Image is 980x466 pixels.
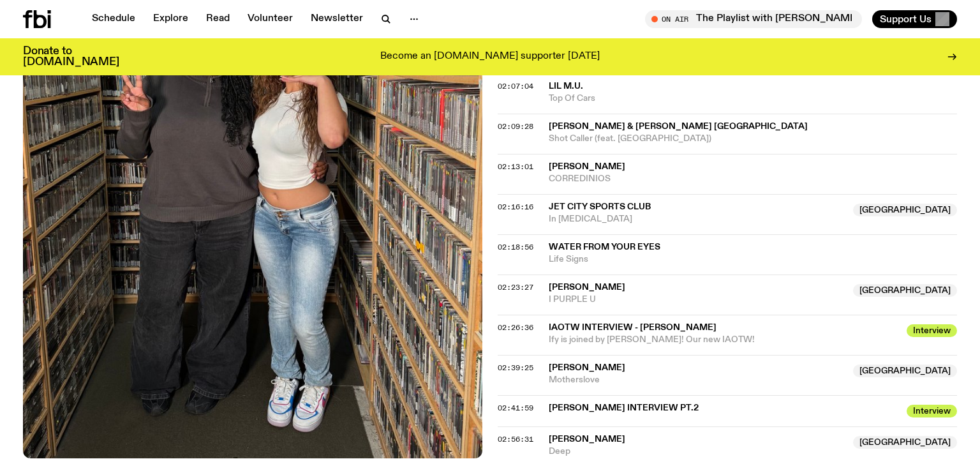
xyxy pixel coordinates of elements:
button: 02:09:28 [498,123,533,130]
span: Interview [907,405,957,417]
span: Water From Your Eyes [549,243,660,252]
span: 02:56:31 [498,434,533,444]
span: [GEOGRAPHIC_DATA] [853,204,957,216]
span: 02:18:56 [498,242,533,252]
span: Ify is joined by [PERSON_NAME]! Our new IAOTW! [549,335,755,344]
span: [PERSON_NAME] & [PERSON_NAME] [GEOGRAPHIC_DATA] [549,122,808,131]
span: Support Us [880,13,932,25]
span: IAOTW INTERVIEW - [PERSON_NAME] [549,322,899,334]
span: Lil M.U. [549,82,583,91]
span: [PERSON_NAME] [549,162,625,171]
button: 02:18:56 [498,244,533,251]
a: Volunteer [240,10,301,28]
span: 02:16:16 [498,202,533,212]
a: Read [198,10,237,28]
span: [GEOGRAPHIC_DATA] [853,365,957,377]
span: [PERSON_NAME] [549,363,625,372]
button: 02:13:01 [498,163,533,170]
button: 02:56:31 [498,436,533,443]
span: Jet City Sports Club [549,202,651,211]
button: 02:41:59 [498,405,533,412]
span: Shot Caller (feat. [GEOGRAPHIC_DATA]) [549,133,957,145]
span: Deep [549,446,845,458]
h3: Donate to [DOMAIN_NAME] [23,46,119,68]
span: 02:41:59 [498,403,533,413]
span: CORREDINIOS [549,173,957,185]
button: On AirThe Playlist with [PERSON_NAME] [645,10,862,28]
span: 02:23:27 [498,282,533,292]
span: [GEOGRAPHIC_DATA] [853,284,957,297]
span: [PERSON_NAME] INTERVIEW PT.2 [549,402,899,414]
button: 02:39:25 [498,365,533,372]
span: [PERSON_NAME] [549,435,625,444]
button: 02:16:16 [498,204,533,211]
span: [GEOGRAPHIC_DATA] [853,436,957,449]
span: [PERSON_NAME] [549,283,625,292]
button: 02:23:27 [498,284,533,291]
span: 02:09:28 [498,121,533,132]
button: 02:26:36 [498,324,533,331]
span: Top Of Cars [549,93,957,105]
span: 02:13:01 [498,162,533,172]
span: I PURPLE U [549,294,845,306]
a: Schedule [84,10,143,28]
a: Explore [145,10,196,28]
span: Interview [907,324,957,337]
p: Become an [DOMAIN_NAME] supporter [DATE] [380,51,600,63]
span: 02:26:36 [498,322,533,333]
button: 02:07:04 [498,83,533,90]
span: 02:39:25 [498,363,533,373]
span: 02:07:04 [498,81,533,91]
span: In [MEDICAL_DATA] [549,213,845,225]
span: Life Signs [549,253,957,266]
button: Support Us [872,10,957,28]
span: Motherslove [549,374,845,386]
a: Newsletter [303,10,371,28]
